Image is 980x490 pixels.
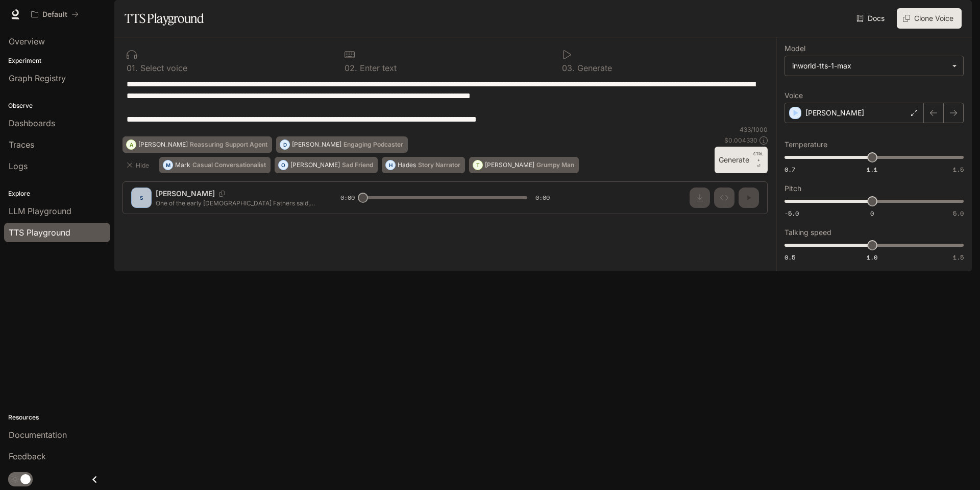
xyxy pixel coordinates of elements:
[792,61,947,71] div: inworld-tts-1-max
[122,157,155,173] button: Hide
[398,162,416,168] p: Hades
[805,108,864,118] p: [PERSON_NAME]
[386,157,395,173] div: H
[290,162,340,168] p: [PERSON_NAME]
[138,142,188,148] p: [PERSON_NAME]
[785,185,801,192] p: Pitch
[753,151,764,169] p: ⏎
[897,8,962,29] button: Clone Voice
[125,8,204,29] h1: TTS Playground
[418,162,460,168] p: Story Narrator
[870,209,874,218] span: 0
[575,64,612,72] p: Generate
[280,136,289,153] div: D
[854,8,889,29] a: Docs
[785,209,799,218] span: -5.0
[292,142,341,148] p: [PERSON_NAME]
[27,4,83,25] button: All workspaces
[345,64,357,72] p: 0 2 .
[562,64,575,72] p: 0 3 .
[953,165,964,174] span: 1.5
[382,157,465,173] button: HHadesStory Narrator
[138,64,187,72] p: Select voice
[785,45,805,52] p: Model
[342,162,373,168] p: Sad Friend
[279,157,288,173] div: O
[953,253,964,262] span: 1.5
[953,209,964,218] span: 5.0
[357,64,397,72] p: Enter text
[190,142,267,148] p: Reassuring Support Agent
[715,147,768,173] button: GenerateCTRL +⏎
[785,165,795,174] span: 0.7
[275,157,378,173] button: O[PERSON_NAME]Sad Friend
[127,64,138,72] p: 0 1 .
[469,157,579,173] button: T[PERSON_NAME]Grumpy Man
[163,157,173,173] div: M
[785,92,803,99] p: Voice
[753,151,764,163] p: CTRL +
[159,157,271,173] button: MMarkCasual Conversationalist
[867,165,877,174] span: 1.1
[276,136,408,153] button: D[PERSON_NAME]Engaging Podcaster
[344,142,403,148] p: Engaging Podcaster
[192,162,266,168] p: Casual Conversationalist
[175,162,190,168] p: Mark
[785,253,795,262] span: 0.5
[122,136,272,153] button: A[PERSON_NAME]Reassuring Support Agent
[127,136,136,153] div: A
[42,10,67,19] p: Default
[740,125,768,134] p: 433 / 1000
[867,253,877,262] span: 1.0
[785,141,827,148] p: Temperature
[485,162,534,168] p: [PERSON_NAME]
[785,56,963,76] div: inworld-tts-1-max
[785,229,831,236] p: Talking speed
[536,162,574,168] p: Grumpy Man
[473,157,482,173] div: T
